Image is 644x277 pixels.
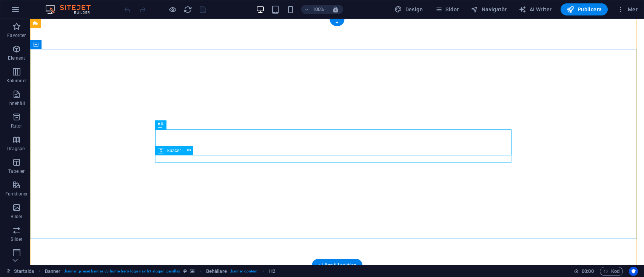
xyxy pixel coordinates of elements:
span: . banner .preset-banner-v3-home-hero-logo-nav-h1-slogan .parallax [64,267,180,276]
div: + [330,19,344,26]
p: Dragspel [7,146,26,152]
button: Navigatör [468,3,510,15]
button: Usercentrics [629,267,638,276]
i: Uppdatera sida [183,5,192,14]
span: Spacer [166,148,181,153]
button: Klicka här för att lämna förhandsvisningsläge och fortsätta redigera [168,5,177,14]
i: Det här elementet är en anpassningsbar förinställning [183,269,187,273]
span: . banner-content [230,267,257,276]
div: Design (Ctrl+Alt+Y) [391,3,426,15]
nav: breadcrumb [45,267,275,276]
a: Klicka för att avbryta val. Dubbelklicka för att öppna sidor [6,267,34,276]
p: Funktioner [5,191,28,197]
span: Klicka för att välja. Dubbelklicka för att redigera [45,267,61,276]
p: Rutor [11,123,22,129]
button: AI Writer [516,3,555,15]
h6: 100% [313,5,325,14]
button: Publicera [561,3,608,15]
span: Sidor [435,6,459,13]
i: Det här elementet innehåller en bakgrund [190,269,194,273]
button: Sidor [432,3,462,15]
span: Design [394,6,423,13]
span: AI Writer [519,6,552,13]
span: : [587,268,588,274]
span: Klicka för att välja. Dubbelklicka för att redigera [269,267,275,276]
img: Editor Logo [43,5,100,14]
span: Navigatör [471,6,507,13]
span: Kod [603,267,619,276]
i: Justera zoomnivån automatiskt vid storleksändring för att passa vald enhet. [332,6,339,13]
p: Tabeller [8,168,25,174]
button: 100% [301,5,328,14]
p: Innehåll [8,100,25,106]
span: Klicka för att välja. Dubbelklicka för att redigera [206,267,227,276]
p: Bilder [11,214,22,220]
p: Favoriter [7,32,26,38]
button: Design [391,3,426,15]
span: Mer [617,6,638,13]
button: Kod [600,267,623,276]
div: + Lägg till sektion [312,259,362,272]
button: Mer [614,3,641,15]
p: Slider [11,236,22,242]
p: Element [8,55,25,61]
p: Kolumner [6,78,27,84]
span: 00 00 [582,267,593,276]
button: reload [183,5,192,14]
h6: Sessionstid [574,267,594,276]
span: Publicera [567,6,602,13]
